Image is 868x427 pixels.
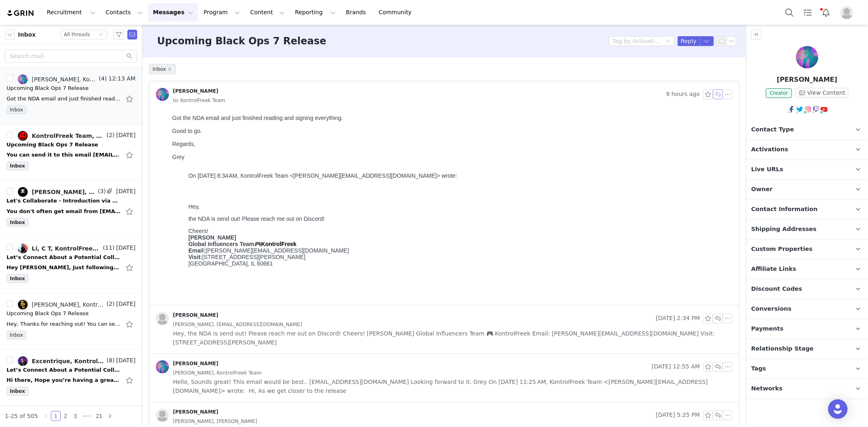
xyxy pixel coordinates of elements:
i: icon: close [168,67,172,71]
div: Li, C T, KontrolFreek Team [32,245,101,252]
span: Inbox [18,30,36,39]
span: (4) [97,74,107,83]
a: [PERSON_NAME], [PERSON_NAME], KontrolFreek Team [18,187,96,197]
span: (11) [101,244,115,252]
div: [PERSON_NAME] [173,88,219,94]
span: ••• [80,411,93,421]
div: Got the NDA email and just finished reading and signing everything. [3,3,560,10]
h3: Upcoming Black Ops 7 Release [157,34,326,48]
span: [DATE] 5:25 PM [656,410,700,420]
div: [PERSON_NAME] [173,360,219,367]
img: placeholder-profile.jpg [840,6,853,19]
span: Inbox [7,387,28,396]
img: 0a76066a-d81e-4fcf-8c91-d5676b9619d5.jpg [18,300,28,309]
div: Upcoming Black Ops 7 Release [7,309,89,318]
a: [PERSON_NAME] [156,360,219,373]
span: Tags [751,364,766,373]
a: 21 [94,412,105,420]
a: 3 [71,412,80,420]
li: 1 [51,411,61,421]
p: [PERSON_NAME] [746,75,868,85]
span: Affiliate Links [751,265,796,274]
img: e7b485eb-2266-4e11-b135-1f4d17399d10.jpg [156,88,169,101]
div: Let's Collaborate - Introduction via Zlaner [7,197,120,205]
div: Upcoming Black Ops 7 Release [7,84,89,92]
img: 2b471423-25ef-4797-8ef5-b1ecce70f046.jpg [18,356,28,366]
input: Search mail [5,50,137,63]
span: Inbox [7,274,28,283]
span: Contact Information [751,205,818,214]
div: Let’s Connect About a Potential Collaboration! [7,366,120,374]
a: Tasks [799,3,817,22]
button: Notifications [817,3,835,22]
a: [PERSON_NAME], KontrolFreek Team [18,74,97,84]
img: 11de1751-467a-4f26-9a12-6ec8299df2f5.jpg [18,131,28,141]
div: [PERSON_NAME] [173,312,219,318]
strong: Visit: [20,142,33,149]
img: Alfredo Estevez [796,46,818,68]
div: You can send it to this email tempertantrum209@gmail.com Sent from my iPhone On Sep 29, 2025, at ... [7,151,120,159]
span: Hello, Sounds great! This email would be best.. [EMAIL_ADDRESS][DOMAIN_NAME] Looking forward to i... [173,377,732,395]
li: 2 [61,411,70,421]
span: Inbox [149,64,176,74]
span: Owner [751,185,773,194]
p: Hey, [20,92,544,98]
div: Tag by Activation [612,37,660,45]
img: grin logo [7,9,35,17]
span: Inbox [7,218,28,227]
button: Messages [148,3,198,22]
li: 21 [93,411,105,421]
div: Grey [3,42,560,49]
i: icon: right [107,414,112,418]
div: KontrolFreek Team, Temper Tantrum [32,133,105,139]
span: Shipping Addresses [751,225,817,234]
blockquote: On [DATE] 8:34 AM, KontrolFreek Team <[PERSON_NAME][EMAIL_ADDRESS][DOMAIN_NAME]> wrote: [20,61,544,74]
button: Content [245,3,290,22]
a: Brands [341,3,373,22]
a: KontrolFreek Team, Temper Tantrum [18,131,105,141]
button: Recruitment [42,3,101,22]
span: Hey, the NDA is send out! Please reach me out on Discord! Cheers! [PERSON_NAME] Global Influencer... [173,329,732,347]
strong: Email: [20,136,37,142]
span: (3) [96,187,106,196]
div: [PERSON_NAME], KontrolFreek Team [32,301,105,308]
span: Activations [751,145,788,154]
img: 20e0e09b-7792-4c31-9863-8d4478fc1272.jpg [18,244,28,253]
p: Cheers! 🎮 [PERSON_NAME][EMAIL_ADDRESS][DOMAIN_NAME] [STREET_ADDRESS][PERSON_NAME] [GEOGRAPHIC_DAT... [20,116,544,155]
strong: KontrolFreek [92,129,128,136]
a: [PERSON_NAME], KontrolFreek Team [18,300,105,309]
a: Li, C T, KontrolFreek Team [18,244,101,253]
span: (2) [105,131,115,139]
li: 1-25 of 505 [5,411,38,421]
img: placeholder-profile.jpg [156,312,169,325]
span: [DATE] 2:34 PM [656,314,700,323]
span: Conversions [751,305,791,314]
button: Contacts [101,3,148,22]
i: icon: left [44,414,48,418]
a: [PERSON_NAME] [156,409,219,422]
div: Good to go. [3,16,560,23]
i: icon: search [127,53,132,59]
span: Discount Codes [751,285,802,294]
span: Networks [751,384,783,393]
div: Upcoming Black Ops 7 Release [7,141,98,149]
img: placeholder-profile.jpg [156,409,169,422]
div: [PERSON_NAME], [PERSON_NAME], KontrolFreek Team [32,189,96,195]
div: [PERSON_NAME] [DATE] 12:55 AM[PERSON_NAME], KontrolFreek Team Hello, Sounds great! This email wou... [149,354,739,402]
span: Contact Type [751,125,794,134]
button: Program [199,3,245,22]
img: instagram.svg [805,106,811,113]
div: Got the NDA email and just finished reading and signing everything. Good to go. Regards, Grey On ... [7,95,120,103]
span: Send Email [127,30,137,39]
div: All threads [64,30,90,39]
a: Excentrique, KontrolFreek Team [18,356,105,366]
span: (2) [105,300,115,308]
div: [PERSON_NAME] 9 hours agoto:KontrolFreek Team [149,81,739,111]
span: [DATE] 12:55 AM [652,362,700,372]
span: Inbox [7,161,28,170]
i: icon: down [98,32,103,38]
div: Open Intercom Messenger [828,399,848,419]
p: the NDA is send out! Please reach me out on Discord! [20,104,544,111]
button: Reply [678,36,700,46]
span: Live URLs [751,165,783,174]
